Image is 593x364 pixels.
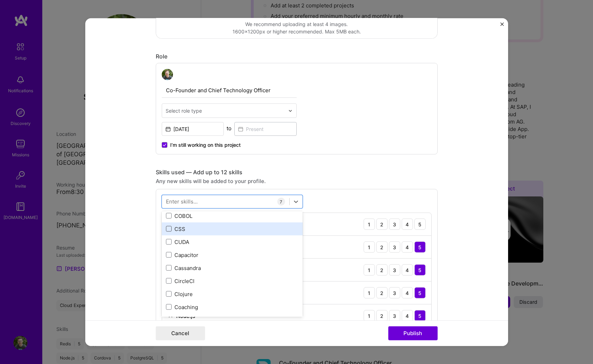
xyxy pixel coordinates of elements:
button: Close [500,23,504,30]
div: to [227,125,231,132]
button: Publish [388,326,438,340]
div: Enter skills... [166,198,198,205]
div: 1 [364,310,375,321]
div: 4 [402,241,413,253]
span: I’m still working on this project [170,142,241,149]
div: 1 [364,287,375,299]
div: Coaching [166,303,298,310]
div: CircleCl [166,277,298,284]
div: 3 [389,264,400,276]
div: Select role type [166,107,202,114]
input: Role Name [162,83,297,98]
div: 1 [364,219,375,230]
div: 5 [414,310,426,321]
div: Skills used — Add up to 12 skills [156,169,438,176]
div: CUDA [166,238,298,245]
div: 3 [389,219,400,230]
div: Cassandra [166,264,298,271]
div: 4 [402,264,413,276]
input: Date [162,122,224,136]
div: 1 [364,264,375,276]
input: Present [234,122,297,136]
div: 2 [376,264,388,276]
div: 2 [376,241,388,253]
div: 2 [376,219,388,230]
div: COBOL [166,212,298,219]
div: 2 [376,310,388,321]
div: 3 [389,310,400,321]
button: Cancel [156,326,205,340]
div: Coffeescript [166,316,298,324]
div: 1600x1200px or higher recommended. Max 5MB each. [233,28,361,35]
div: We recommend uploading at least 4 images. [233,20,361,28]
div: 4 [402,287,413,299]
div: 2 [376,287,388,299]
div: Any new skills will be added to your profile. [156,177,438,185]
div: 4 [402,310,413,321]
div: Capacitor [166,251,298,258]
div: 7 [277,198,285,206]
div: 5 [414,287,426,299]
div: 4 [402,219,413,230]
div: 3 [389,241,400,253]
div: Role [156,53,438,60]
div: CSS [166,225,298,232]
div: 5 [414,264,426,276]
div: 3 [389,287,400,299]
div: 5 [414,219,426,230]
div: Clojure [166,290,298,297]
div: 1 [364,241,375,253]
div: 5 [414,241,426,253]
img: drop icon [288,108,292,113]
